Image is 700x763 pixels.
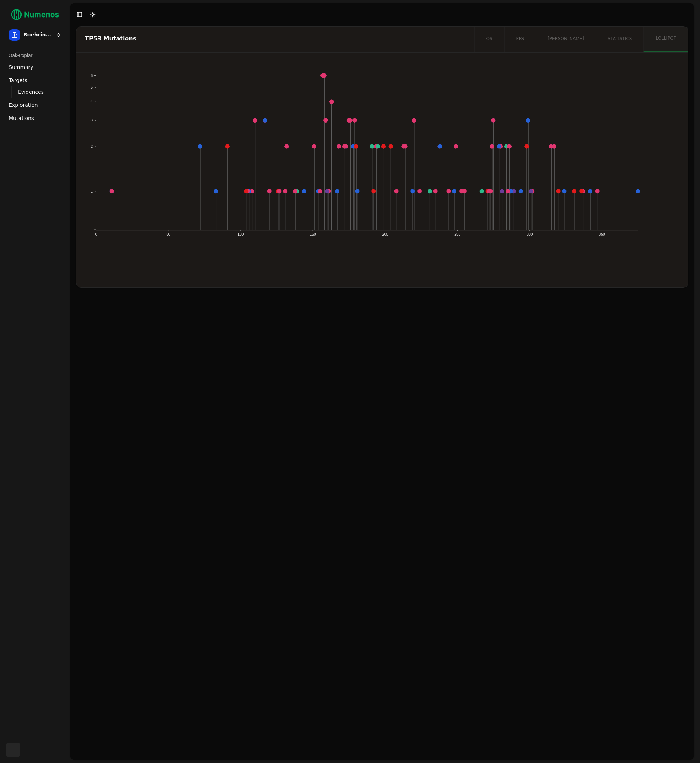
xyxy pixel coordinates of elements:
[6,74,64,86] a: Targets
[599,232,606,236] text: 350
[382,232,389,236] text: 200
[9,77,27,84] span: Targets
[527,232,533,236] text: 300
[9,63,34,71] span: Summary
[85,36,463,42] div: TP53 Mutations
[310,232,316,236] text: 150
[6,26,64,44] button: Boehringer Ingelheim
[15,87,55,97] a: Evidences
[90,100,93,104] text: 4
[23,32,52,38] span: Boehringer Ingelheim
[90,144,93,148] text: 2
[238,232,244,236] text: 100
[9,101,38,109] span: Exploration
[6,99,64,111] a: Exploration
[90,119,93,123] text: 3
[166,232,171,236] text: 50
[90,85,93,89] text: 5
[90,74,93,78] text: 6
[18,88,44,96] span: Evidences
[90,189,93,193] text: 1
[455,232,461,236] text: 250
[6,61,64,73] a: Summary
[6,112,64,124] a: Mutations
[6,6,64,23] img: Numenos
[6,50,64,61] div: Oak-Poplar
[9,115,34,122] span: Mutations
[95,232,97,236] text: 0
